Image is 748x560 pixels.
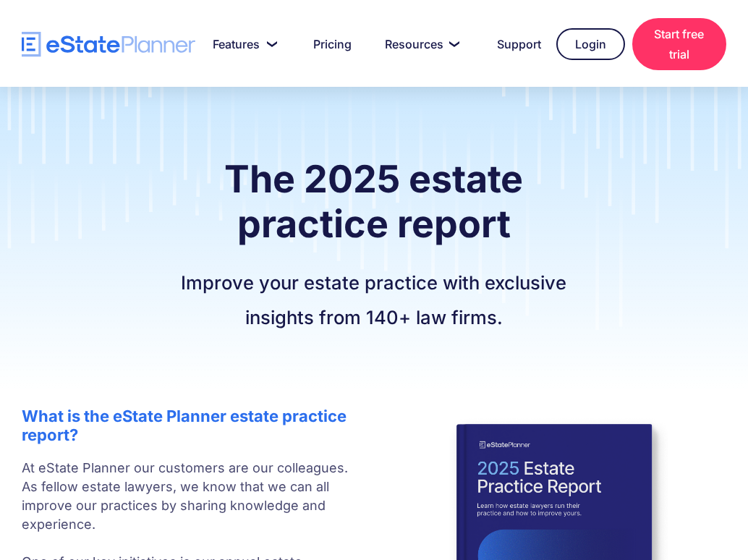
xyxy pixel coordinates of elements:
[224,156,523,247] strong: The 2025 estate practice report
[632,18,726,70] a: Start free trial
[367,30,472,59] a: Resources
[195,30,289,59] a: Features
[480,30,548,59] a: Support
[22,32,195,57] a: home
[181,271,566,328] strong: Improve your estate practice with exclusive insights from 140+ law firms.
[22,407,353,444] h2: What is the eState Planner estate practice report?
[296,30,360,59] a: Pricing
[556,28,625,60] a: Login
